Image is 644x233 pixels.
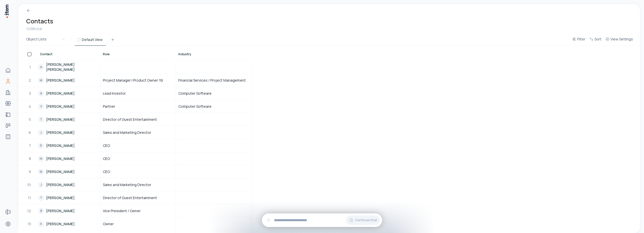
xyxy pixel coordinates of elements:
span: Director of Guest Entertainment [103,117,157,122]
span: Project Manager | Product Owner. fd [103,78,163,83]
div: T [38,195,44,201]
a: Home [3,65,13,75]
a: bootcamps [3,98,13,108]
span: Role [103,52,110,56]
span: CEO [103,143,110,148]
span: Sort [594,37,601,42]
img: Item Brain Logo [4,4,9,18]
span: CEO [103,169,110,174]
span: View Settings [611,37,633,42]
span: 3 [29,91,31,96]
span: Continue Chat [355,218,377,222]
a: A[PERSON_NAME] [38,87,100,99]
span: Contact [40,52,52,56]
button: Sort [587,36,603,45]
span: 7 [29,143,31,148]
div: 1238 total [26,26,53,32]
a: deals [3,121,13,131]
button: View Settings [603,36,635,45]
h1: Contacts [26,17,53,25]
div: M [38,77,44,83]
div: M [38,156,44,162]
a: J[PERSON_NAME] [38,126,100,139]
span: CEO [103,156,110,161]
a: T[PERSON_NAME] [38,113,100,126]
span: 10 [27,182,31,187]
span: 2 [29,78,31,83]
span: 8 [29,156,31,161]
span: 4 [29,104,31,109]
div: V [38,103,44,109]
div: K [38,221,44,227]
a: T[PERSON_NAME] [38,192,100,204]
a: M[PERSON_NAME] [38,165,100,178]
button: Filter [570,36,587,45]
a: Forms [3,207,13,217]
span: Computer Software [178,91,212,96]
span: Financial Services / Project Management [178,78,246,83]
span: Sales and Marketing Director [103,130,151,135]
button: Default View [75,37,106,46]
a: Settings [3,219,13,229]
a: M[PERSON_NAME] [38,152,100,165]
div: T [38,117,44,123]
span: Vice President / Owner [103,208,141,213]
div: R [38,143,44,149]
div: Continue Chat [262,213,382,227]
a: Companies [3,87,13,97]
div: J [38,182,44,188]
span: 1 [29,65,31,70]
span: 6 [29,130,31,135]
a: Agents [3,132,13,142]
span: Partner [103,104,115,109]
span: 13 [27,221,31,226]
span: Computer Software [178,104,212,109]
div: A [38,64,44,70]
a: B[PERSON_NAME] [38,205,100,217]
a: V[PERSON_NAME] [38,100,100,112]
span: Industry [178,52,191,56]
button: Continue Chat [346,215,380,225]
a: K[PERSON_NAME] [38,218,100,230]
span: Director of Guest Entertainment [103,195,157,200]
a: implementations [3,109,13,120]
div: J [38,130,44,136]
span: 12 [27,208,31,213]
a: Contacts [3,76,13,86]
a: A[PERSON_NAME] [PERSON_NAME] [38,61,100,73]
span: Lead Investor [103,91,126,96]
span: 9 [29,169,31,174]
span: Filter [577,37,585,42]
span: 11 [28,195,31,200]
span: Owner [103,221,114,226]
div: A [38,90,44,96]
div: B [38,208,44,214]
div: M [38,169,44,175]
span: Sales and Marketing Director [103,182,151,187]
a: M[PERSON_NAME] [38,74,100,86]
span: 5 [29,117,31,122]
a: J[PERSON_NAME] [38,179,100,191]
a: R[PERSON_NAME] [38,139,100,152]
